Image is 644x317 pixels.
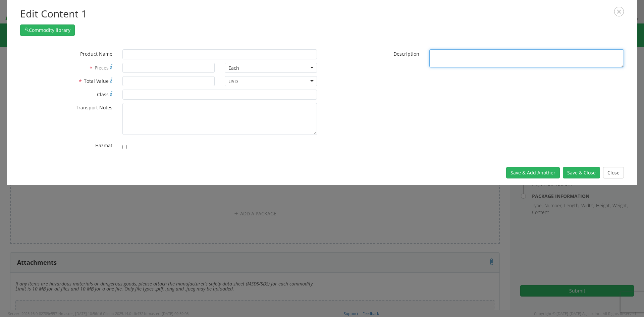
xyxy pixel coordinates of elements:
[76,104,112,111] span: Transport Notes
[228,65,239,71] div: Each
[393,51,419,57] span: Description
[603,167,624,178] button: Close
[80,51,112,57] span: Product Name
[563,167,600,178] button: Save & Close
[228,78,238,85] div: USD
[20,7,624,21] h2: Edit Content 1
[97,91,109,98] span: Class
[506,167,560,178] button: Save & Add Another
[84,78,109,84] span: Total Value
[20,24,75,36] button: Commodity library
[95,64,109,71] span: Pieces
[95,142,112,149] span: Hazmat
